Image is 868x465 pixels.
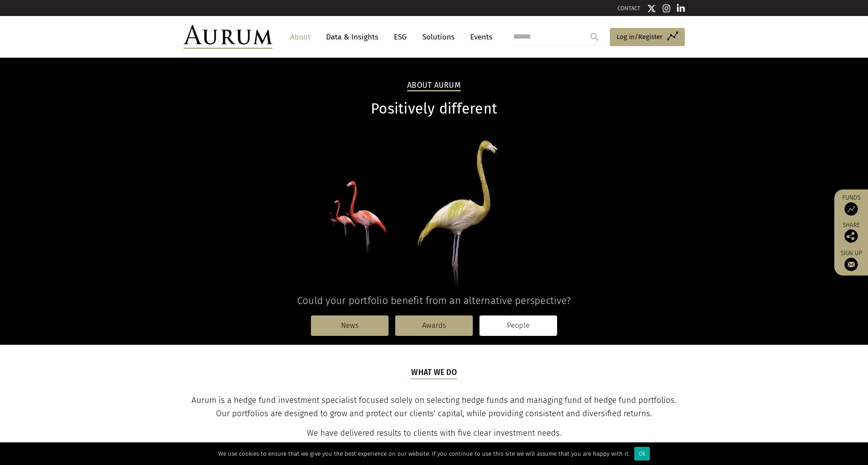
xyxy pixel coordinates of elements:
img: Access Funds [844,202,858,216]
a: About [286,29,315,45]
a: Solutions [418,29,459,45]
a: Funds [839,194,864,216]
span: Log in/Register [617,32,663,42]
img: Sign up to our newsletter [844,258,858,271]
a: Sign up [839,249,864,271]
img: Aurum [184,25,272,49]
img: Twitter icon [647,4,656,13]
img: Share this post [844,229,858,243]
a: News [311,315,389,336]
h1: Positively different [184,100,685,118]
a: Data & Insights [322,29,383,45]
a: Events [466,29,492,45]
div: Share [839,222,864,243]
a: Log in/Register [610,28,685,47]
div: Ok [634,447,650,461]
span: Aurum is a hedge fund investment specialist focused solely on selecting hedge funds and managing ... [192,395,676,418]
span: We have delivered results to clients with five clear investment needs. [307,428,562,438]
a: ESG [389,29,411,45]
img: Instagram icon [663,4,671,13]
input: Submit [585,28,603,46]
a: People [479,315,557,336]
h2: About Aurum [407,81,461,91]
h5: What we do [411,367,457,379]
h4: Could your portfolio benefit from an alternative perspective? [184,295,685,307]
a: Awards [395,315,473,336]
a: CONTACT [617,5,640,12]
img: Linkedin icon [677,4,685,13]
